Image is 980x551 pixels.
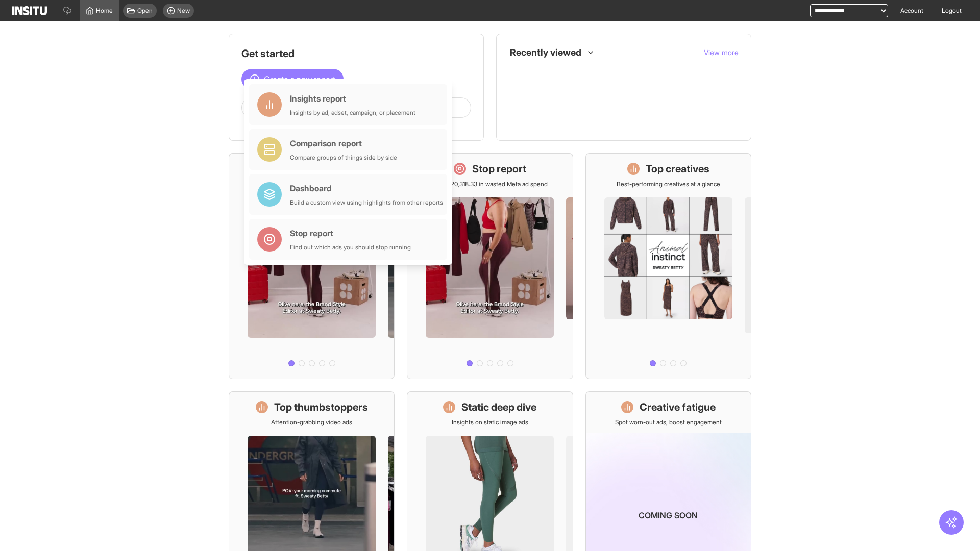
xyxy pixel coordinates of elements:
p: Attention-grabbing video ads [271,418,352,427]
a: What's live nowSee all active ads instantly [229,153,395,379]
p: Best-performing creatives at a glance [617,180,720,188]
h1: Top thumbstoppers [274,400,368,414]
p: Insights on static image ads [452,418,528,427]
span: View more [704,48,739,57]
div: Insights by ad, adset, campaign, or placement [290,109,415,117]
div: Dashboard [290,182,443,194]
p: Save £20,318.33 in wasted Meta ad spend [432,180,548,188]
span: Open [137,7,153,15]
span: Create a new report [264,73,335,85]
div: Stop report [290,227,411,239]
h1: Static deep dive [461,400,536,414]
button: View more [704,47,739,58]
div: Compare groups of things side by side [290,154,397,162]
div: Comparison report [290,137,397,149]
div: Build a custom view using highlights from other reports [290,198,443,207]
button: Create a new report [241,69,344,89]
h1: Stop report [472,162,526,176]
a: Top creativesBest-performing creatives at a glance [585,153,751,379]
div: Find out which ads you should stop running [290,243,411,252]
span: Home [96,7,113,15]
span: New [177,7,190,15]
h1: Top creatives [646,162,709,176]
div: Insights report [290,92,415,105]
img: Logo [12,6,47,15]
h1: Get started [241,46,471,61]
a: Stop reportSave £20,318.33 in wasted Meta ad spend [407,153,573,379]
